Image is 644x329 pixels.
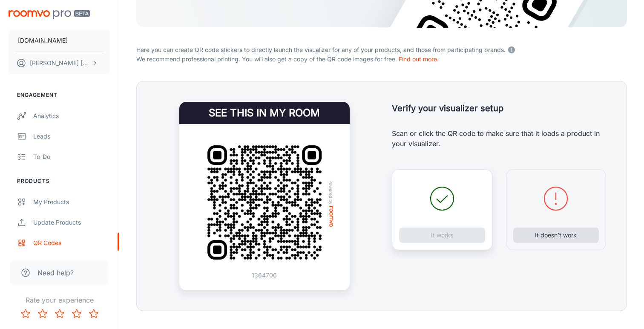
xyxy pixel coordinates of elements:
[179,102,350,290] a: See this in my roomQR Code ExamplePowered byroomvo1364706
[51,305,68,322] button: Rate 3 star
[7,295,112,305] p: Rate your experience
[33,152,110,162] div: To-do
[9,29,110,52] button: [DOMAIN_NAME]
[9,52,110,74] button: [PERSON_NAME] [PERSON_NAME]
[34,305,51,322] button: Rate 2 star
[327,180,335,205] span: Powered by
[30,58,90,68] p: [PERSON_NAME] [PERSON_NAME]
[68,305,85,322] button: Rate 4 star
[33,111,110,121] div: Analytics
[179,102,350,124] h4: See this in my room
[252,271,277,280] p: 1364706
[136,55,627,64] p: We recommend professional printing. You will also get a copy of the QR code images for free.
[329,206,333,227] img: roomvo
[136,43,627,55] p: Here you can create QR code stickers to directly launch the visualizer for any of your products, ...
[33,197,110,207] div: My Products
[513,228,599,243] button: It doesn’t work
[399,55,439,63] a: Find out more.
[9,10,90,19] img: Roomvo PRO Beta
[33,132,110,141] div: Leads
[196,134,333,271] img: QR Code Example
[392,102,606,115] h5: Verify your visualizer setup
[37,268,74,278] span: Need help?
[33,218,110,227] div: Update Products
[33,238,110,248] div: QR Codes
[392,128,606,149] p: Scan or click the QR code to make sure that it loads a product in your visualizer.
[85,305,102,322] button: Rate 5 star
[17,305,34,322] button: Rate 1 star
[18,36,68,45] p: [DOMAIN_NAME]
